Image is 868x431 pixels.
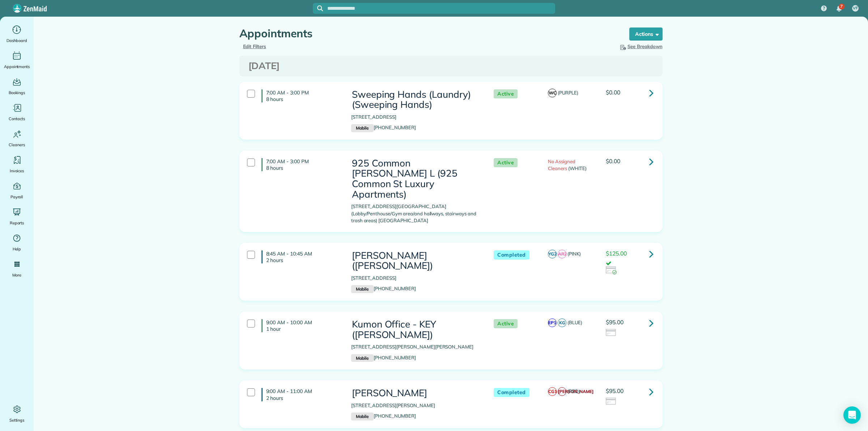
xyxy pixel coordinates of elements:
[558,318,566,327] span: KG
[351,343,479,351] p: [STREET_ADDRESS][PERSON_NAME][PERSON_NAME]
[9,115,25,122] span: Contacts
[606,329,617,337] img: icon_credit_card_neutral-3d9a980bd25ce6dbb0f2033d7200983694762465c175678fcbc2d8f4bc43548e.png
[266,395,340,401] p: 2 hours
[351,89,479,110] h3: Sweeping Hands (Laundry) (Sweeping Hands)
[629,28,663,41] button: Actions
[3,154,31,174] a: Invoices
[313,5,323,11] button: Focus search
[351,203,479,224] p: [STREET_ADDRESS][GEOGRAPHIC_DATA] (Lobby/Penthouse/Gym area/and hallways, stairways and trash are...
[548,250,557,258] span: YG2
[558,250,566,258] span: AR2
[351,402,479,409] p: [STREET_ADDRESS][PERSON_NAME]
[831,1,847,17] div: 7 unread notifications
[568,165,587,171] span: (WHITE)
[606,398,617,406] img: icon_credit_card_neutral-3d9a980bd25ce6dbb0f2033d7200983694762465c175678fcbc2d8f4bc43548e.png
[606,387,624,394] span: $95.00
[266,96,340,102] p: 8 hours
[606,250,627,257] span: $125.00
[567,388,580,394] span: (RED)
[567,320,582,325] span: (BLUE)
[351,250,479,271] h3: [PERSON_NAME] ([PERSON_NAME])
[606,157,620,165] span: $0.00
[494,388,529,397] span: Completed
[266,326,340,332] p: 1 hour
[261,158,340,171] h4: 7:00 AM - 3:00 PM
[606,266,617,274] img: icon_credit_card_success-27c2c4fc500a7f1a58a13ef14842cb958d03041fefb464fd2e53c949a5770e83.png
[261,319,340,332] h4: 9:00 AM - 10:00 AM
[351,413,374,421] small: Mobile
[606,318,624,326] span: $95.00
[853,5,858,11] span: VF
[351,286,416,291] a: Mobile[PHONE_NUMBER]
[351,124,374,132] small: Mobile
[606,89,620,96] span: $0.00
[567,251,581,257] span: (PINK)
[351,114,479,121] p: [STREET_ADDRESS]
[3,24,31,44] a: Dashboard
[317,5,323,11] svg: Focus search
[3,102,31,122] a: Contacts
[239,28,616,39] h1: Appointments
[13,245,21,253] span: Help
[840,4,843,9] span: 7
[3,180,31,200] a: Payroll
[494,319,518,328] span: Active
[9,89,25,96] span: Bookings
[351,285,374,293] small: Mobile
[261,250,340,263] h4: 8:45 AM - 10:45 AM
[3,128,31,148] a: Cleaners
[3,76,31,96] a: Bookings
[261,388,340,401] h4: 9:00 AM - 11:00 AM
[494,158,518,167] span: Active
[3,50,31,70] a: Appointments
[548,89,557,97] span: WC
[351,275,479,282] p: [STREET_ADDRESS]
[351,413,416,419] a: Mobile[PHONE_NUMBER]
[494,89,518,98] span: Active
[3,403,31,424] a: Settings
[266,257,340,263] p: 2 hours
[9,141,25,148] span: Cleaners
[351,124,416,130] a: Mobile[PHONE_NUMBER]
[243,43,267,49] a: Edit Filters
[351,355,416,360] a: Mobile[PHONE_NUMBER]
[558,387,566,396] span: [PERSON_NAME]
[10,193,24,200] span: Payroll
[548,387,557,396] span: CG1
[10,167,24,174] span: Invoices
[3,232,31,253] a: Help
[351,388,479,398] h3: [PERSON_NAME]
[351,319,479,340] h3: Kumon Office - KEY ([PERSON_NAME])
[494,250,529,259] span: Completed
[548,159,575,172] span: No Assigned Cleaners
[261,89,340,102] h4: 7:00 AM - 3:00 PM
[7,37,27,44] span: Dashboard
[843,406,861,424] div: Open Intercom Messenger
[10,219,24,227] span: Reports
[12,271,21,279] span: More
[548,318,557,327] span: EP1
[351,354,374,362] small: Mobile
[3,206,31,227] a: Reports
[4,63,30,70] span: Appointments
[351,158,479,199] h3: 925 Common [PERSON_NAME] L (925 Common St Luxury Apartments)
[619,43,663,50] button: See Breakdown
[9,417,25,424] span: Settings
[266,165,340,171] p: 8 hours
[248,61,654,71] h3: [DATE]
[558,90,578,96] span: (PURPLE)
